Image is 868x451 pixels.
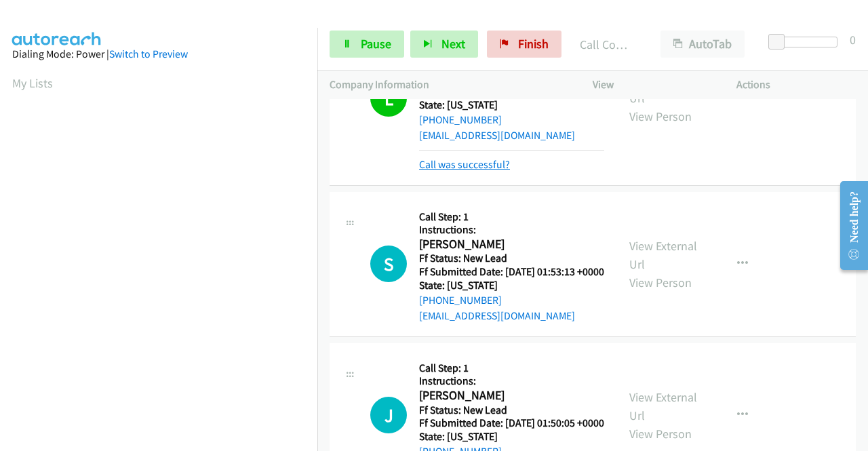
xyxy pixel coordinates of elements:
h5: Ff Status: New Lead [419,404,604,417]
a: View Person [629,426,692,442]
a: Switch to Preview [109,47,188,60]
button: Next [410,31,478,58]
h5: Call Step: 1 [419,361,604,375]
a: [EMAIL_ADDRESS][DOMAIN_NAME] [419,129,575,142]
a: Finish [487,31,561,58]
h2: [PERSON_NAME] [419,237,604,252]
div: The call is yet to be attempted [370,397,407,433]
a: View External Url [629,238,697,272]
h5: Call Step: 1 [419,210,604,224]
h1: J [370,397,407,433]
a: Call was successful? [419,158,510,171]
a: View Person [629,109,692,124]
h5: State: [US_STATE] [419,98,604,112]
p: Actions [736,77,856,93]
h1: S [370,246,407,282]
a: [EMAIL_ADDRESS][DOMAIN_NAME] [419,309,575,322]
h5: Instructions: [419,374,604,388]
button: AutoTab [660,31,745,58]
div: Dialing Mode: Power | [12,46,305,62]
a: Pause [330,31,404,58]
span: Pause [361,36,391,52]
a: View Person [629,275,692,290]
span: Next [441,36,465,52]
h5: Instructions: [419,223,604,237]
iframe: Resource Center [829,172,868,279]
h5: Ff Submitted Date: [DATE] 01:50:05 +0000 [419,416,604,430]
h5: Ff Status: New Lead [419,252,604,265]
h5: Ff Submitted Date: [DATE] 01:53:13 +0000 [419,265,604,279]
p: Company Information [330,77,568,93]
a: View External Url [629,389,697,423]
h5: State: [US_STATE] [419,430,604,444]
div: 0 [850,31,856,49]
a: [PHONE_NUMBER] [419,113,502,126]
a: My Lists [12,75,53,91]
p: View [593,77,712,93]
div: The call is yet to be attempted [370,246,407,282]
span: Finish [518,36,549,52]
a: [PHONE_NUMBER] [419,294,502,307]
p: Call Completed [580,35,636,54]
h5: State: [US_STATE] [419,279,604,292]
h2: [PERSON_NAME] [419,388,604,404]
